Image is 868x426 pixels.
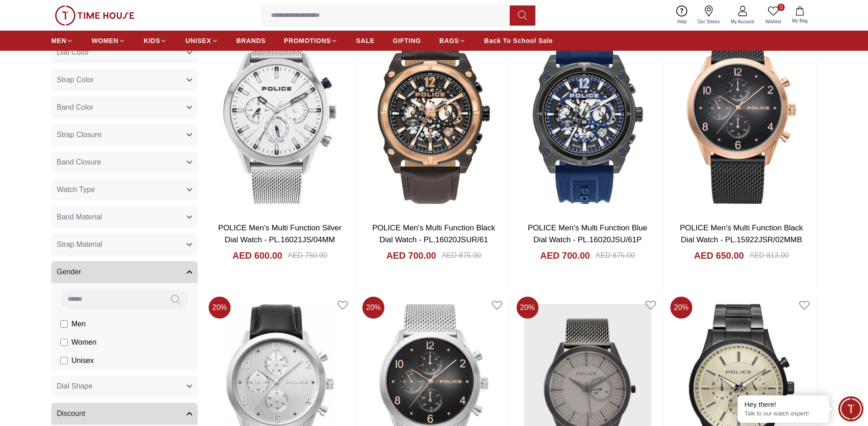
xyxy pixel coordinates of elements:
[51,234,198,256] button: Strap Material
[694,249,744,262] h4: AED 650.00
[744,400,822,409] div: Hey there!
[749,250,789,261] div: AED 813.00
[284,32,338,49] a: PROMOTIONS
[777,4,785,11] span: 0
[528,224,647,244] a: POLICE Men's Multi Function Blue Dial Watch - PL.16020JSU/61P
[71,337,97,348] span: Women
[356,36,374,45] span: SALE
[513,20,663,215] img: POLICE Men's Multi Function Blue Dial Watch - PL.16020JSU/61P
[185,36,211,45] span: UNISEX
[60,357,68,364] input: Unisex
[144,32,167,49] a: KIDS
[51,96,198,118] button: Band Color
[386,249,436,262] h4: AED 700.00
[356,32,374,49] a: SALE
[57,129,102,140] span: Strap Closure
[51,179,198,201] button: Watch Type
[442,250,481,261] div: AED 875.00
[51,69,198,91] button: Strap Color
[237,32,266,49] a: BRANDS
[144,36,160,45] span: KIDS
[92,32,125,49] a: WOMEN
[484,36,553,45] span: Back To School Sale
[57,239,102,250] span: Strap Material
[71,319,86,330] span: Men
[762,18,785,25] span: Wishlist
[484,32,553,49] a: Back To School Sale
[672,4,692,27] a: Help
[674,18,690,25] span: Help
[232,249,282,262] h4: AED 600.00
[57,102,93,113] span: Band Color
[51,42,198,64] button: Dial Color
[51,32,73,49] a: MEN
[60,320,68,328] input: Men
[393,32,421,49] a: GIFTING
[71,355,94,366] span: Unisex
[372,224,496,244] a: POLICE Men's Multi Function Black Dial Watch - PL.16020JSUR/61
[788,17,811,24] span: My Bag
[237,36,266,45] span: BRANDS
[51,124,198,146] button: Strap Closure
[787,5,813,26] button: My Bag
[57,266,81,277] span: Gender
[57,212,102,223] span: Band Material
[57,408,85,419] span: Discount
[517,297,539,319] span: 20 %
[288,250,327,261] div: AED 750.00
[57,47,89,58] span: Dial Color
[362,297,384,319] span: 20 %
[51,206,198,228] button: Band Material
[60,339,68,346] input: Women
[595,250,635,261] div: AED 875.00
[694,18,723,25] span: Our Stores
[51,261,198,283] button: Gender
[51,36,66,45] span: MEN
[209,297,231,319] span: 20 %
[760,4,787,27] a: 0Wishlist
[57,75,94,85] span: Strap Color
[185,32,218,49] a: UNISEX
[540,249,590,262] h4: AED 700.00
[55,5,135,26] img: ...
[205,20,355,215] img: POLICE Men's Multi Function Silver Dial Watch - PL.16021JS/04MM
[744,410,822,418] p: Talk to our watch expert!
[51,375,198,397] button: Dial Shape
[51,151,198,173] button: Band Closure
[284,36,331,45] span: PROMOTIONS
[393,36,421,45] span: GIFTING
[218,224,342,244] a: POLICE Men's Multi Function Silver Dial Watch - PL.16021JS/04MM
[439,36,459,45] span: BAGS
[51,403,198,425] button: Discount
[692,4,725,27] a: Our Stores
[57,184,95,195] span: Watch Type
[359,20,508,215] img: POLICE Men's Multi Function Black Dial Watch - PL.16020JSUR/61
[838,396,863,421] div: Chat Widget
[667,20,816,215] img: POLICE Men's Multi Function Black Dial Watch - PL.15922JSR/02MMB
[57,157,101,168] span: Band Closure
[670,297,692,319] span: 20 %
[727,18,758,25] span: My Account
[92,36,119,45] span: WOMEN
[57,381,92,392] span: Dial Shape
[439,32,466,49] a: BAGS
[680,224,803,244] a: POLICE Men's Multi Function Black Dial Watch - PL.15922JSR/02MMB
